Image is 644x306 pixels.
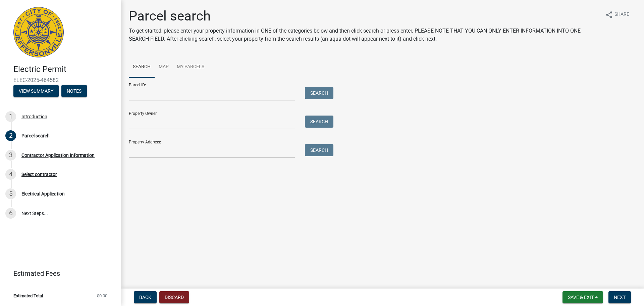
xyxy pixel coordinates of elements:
[305,144,333,156] button: Search
[608,291,631,303] button: Next
[155,56,173,78] a: Map
[139,295,151,300] span: Back
[173,56,208,78] a: My Parcels
[13,77,107,83] span: ELEC-2025-464582
[129,8,600,24] h1: Parcel search
[13,85,59,97] button: View Summary
[614,295,626,300] span: Next
[305,87,333,99] button: Search
[21,191,65,196] div: Electrical Application
[5,169,16,180] div: 4
[61,85,87,97] button: Notes
[13,64,115,74] h4: Electric Permit
[562,291,603,303] button: Save & Exit
[159,291,189,303] button: Discard
[13,89,59,94] wm-modal-confirm: Summary
[5,267,110,280] a: Estimated Fees
[5,111,16,122] div: 1
[21,114,47,119] div: Introduction
[21,153,95,158] div: Contractor Application Information
[568,295,594,300] span: Save & Exit
[13,7,64,57] img: City of Jeffersonville, Indiana
[129,56,155,78] a: Search
[129,27,600,43] p: To get started, please enter your property information in ONE of the categories below and then cl...
[134,291,157,303] button: Back
[600,8,635,21] button: shareShare
[61,89,87,94] wm-modal-confirm: Notes
[21,133,50,138] div: Parcel search
[305,116,333,128] button: Search
[97,294,107,298] span: $0.00
[5,150,16,161] div: 3
[5,188,16,199] div: 5
[21,172,57,177] div: Select contractor
[605,11,613,19] i: share
[5,130,16,141] div: 2
[614,11,629,19] span: Share
[5,208,16,219] div: 6
[13,294,43,298] span: Estimated Total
